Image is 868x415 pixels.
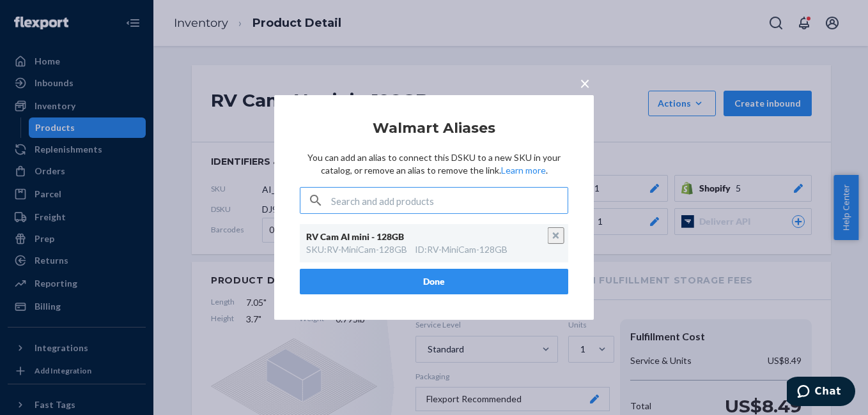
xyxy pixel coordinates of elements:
[331,188,568,213] input: Search and add products
[306,243,407,256] div: SKU : RV-MiniCam-128GB
[548,227,564,244] button: Unlink
[580,72,590,94] span: ×
[787,377,855,409] iframe: Opens a widget where you can chat to one of our agents
[306,230,549,243] div: RV Cam AI mini - 128GB
[300,121,568,136] h2: Walmart Aliases
[415,243,508,256] div: ID : RV-MiniCam-128GB
[300,269,568,294] button: Done
[501,165,546,176] a: Learn more
[300,151,568,177] p: You can add an alias to connect this DSKU to a new SKU in your catalog, or remove an alias to rem...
